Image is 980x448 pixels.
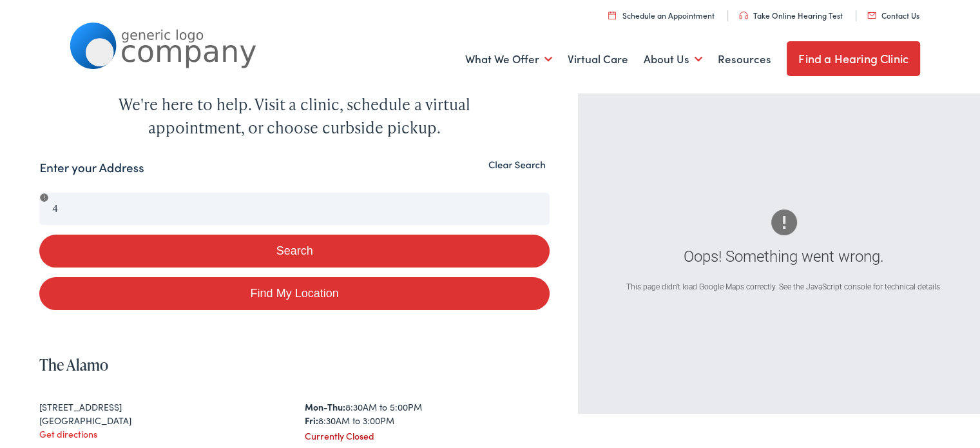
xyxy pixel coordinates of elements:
[739,8,843,19] a: Take Online Hearing Test
[39,157,144,175] label: Enter your Address
[600,184,616,200] button: Search
[39,412,284,425] div: [GEOGRAPHIC_DATA]
[305,398,345,411] strong: Mon-Thu:
[622,279,945,291] div: This page didn't load Google Maps correctly. See the JavaScript console for technical details.
[485,157,550,169] button: Clear Search
[305,427,550,441] div: Currently Closed
[867,8,919,19] a: Contact Us
[568,34,628,81] a: Virtual Care
[867,10,876,17] img: utility icon
[622,243,945,266] div: Oops! Something went wrong.
[608,8,715,19] a: Schedule an Appointment
[39,275,549,308] a: Find My Location
[718,34,771,81] a: Resources
[39,352,108,373] a: The Alamo
[88,91,501,137] div: We're here to help. Visit a clinic, schedule a virtual appointment, or choose curbside pickup.
[465,34,552,81] a: What We Offer
[39,398,284,412] div: [STREET_ADDRESS]
[305,398,550,425] div: 8:30AM to 5:00PM 8:30AM to 3:00PM
[39,233,549,266] button: Search
[739,10,748,17] img: utility icon
[39,425,97,438] a: Get directions
[39,191,549,223] input: Enter your address or zip code
[608,9,616,17] img: utility icon
[644,34,702,81] a: About Us
[305,412,318,425] strong: Fri:
[787,39,920,74] a: Find a Hearing Clinic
